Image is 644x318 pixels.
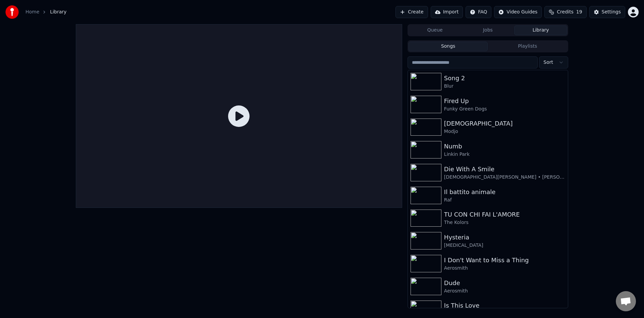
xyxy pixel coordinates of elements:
[431,6,463,18] button: Import
[444,197,565,203] div: Raf
[444,256,565,265] div: I Don't Want to Miss a Thing
[444,74,565,83] div: Song 2
[444,174,565,181] div: [DEMOGRAPHIC_DATA][PERSON_NAME] • [PERSON_NAME]
[25,9,66,15] nav: breadcrumb
[444,119,565,128] div: [DEMOGRAPHIC_DATA]
[395,6,428,18] button: Create
[602,9,621,15] div: Settings
[444,301,565,310] div: Is This Love
[514,26,567,35] button: Library
[576,9,582,15] span: 19
[494,6,542,18] button: Video Guides
[544,6,586,18] button: Credits19
[616,291,636,311] div: Open chat
[444,288,565,294] div: Aerosmith
[444,242,565,249] div: [MEDICAL_DATA]
[444,106,565,112] div: Funky Green Dogs
[589,6,625,18] button: Settings
[466,6,491,18] button: FAQ
[25,9,39,15] a: Home
[50,9,66,15] span: Library
[444,233,565,242] div: Hysteria
[444,187,565,197] div: Il battito animale
[444,83,565,90] div: Blur
[488,42,567,51] button: Playlists
[444,219,565,226] div: The Kolors
[543,59,553,66] span: Sort
[444,96,565,106] div: Fired Up
[444,128,565,135] div: Modjo
[409,26,462,35] button: Queue
[557,9,573,15] span: Credits
[444,151,565,158] div: Linkin Park
[444,265,565,272] div: Aerosmith
[444,165,565,174] div: Die With A Smile
[5,5,19,19] img: youka
[409,42,488,51] button: Songs
[462,26,515,35] button: Jobs
[444,142,565,151] div: Numb
[444,278,565,288] div: Dude
[444,210,565,219] div: TU CON CHI FAI L'AMORE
